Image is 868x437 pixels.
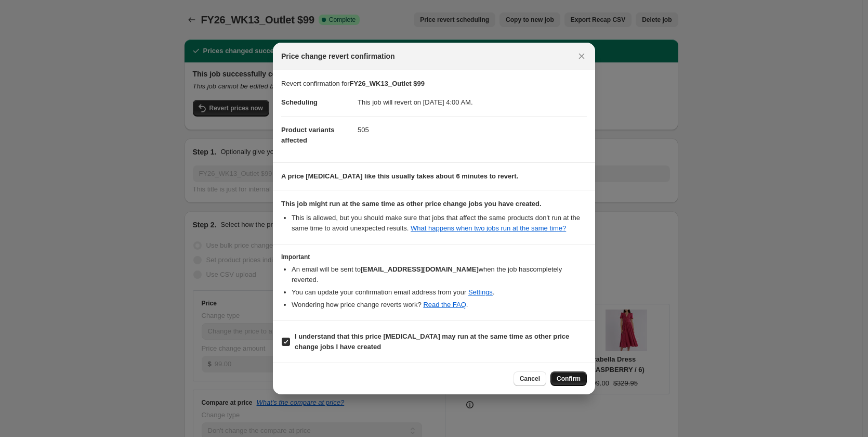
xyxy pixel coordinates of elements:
span: Price change revert confirmation [281,51,395,61]
b: A price [MEDICAL_DATA] like this usually takes about 6 minutes to revert. [281,172,518,180]
b: [EMAIL_ADDRESS][DOMAIN_NAME] [361,265,479,273]
li: This is allowed, but you should make sure that jobs that affect the same products don ' t run at ... [292,213,587,234]
p: Revert confirmation for [281,79,587,89]
span: Confirm [557,375,581,383]
b: I understand that this price [MEDICAL_DATA] may run at the same time as other price change jobs I... [295,332,569,351]
dd: 505 [358,116,587,144]
button: Close [574,49,589,63]
a: Settings [468,288,493,296]
span: Product variants affected [281,126,335,144]
span: Cancel [520,375,540,383]
dd: This job will revert on [DATE] 4:00 AM. [358,89,587,116]
span: Scheduling [281,98,318,106]
button: Confirm [550,371,587,386]
a: Read the FAQ [423,301,466,309]
b: FY26_WK13_Outlet $99 [350,80,425,87]
li: You can update your confirmation email address from your . [292,287,587,298]
a: What happens when two jobs run at the same time? [411,224,566,232]
button: Cancel [514,371,546,386]
h3: Important [281,253,587,261]
li: An email will be sent to when the job has completely reverted . [292,264,587,285]
li: Wondering how price change reverts work? . [292,300,587,310]
b: This job might run at the same time as other price change jobs you have created. [281,200,542,208]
